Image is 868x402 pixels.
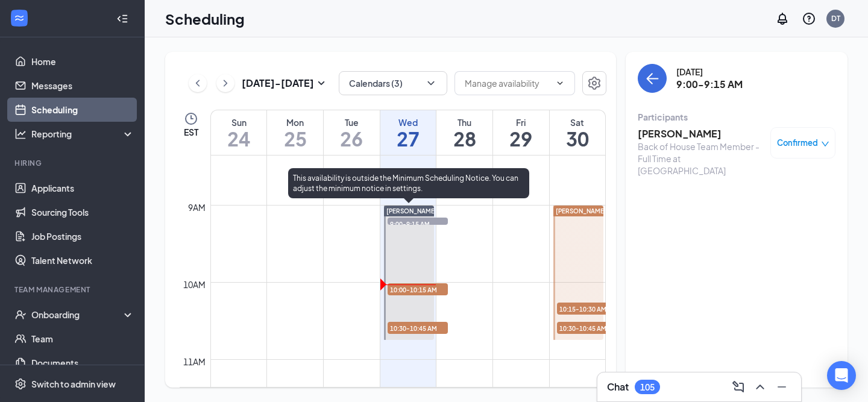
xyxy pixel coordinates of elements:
[772,377,791,397] button: Minimize
[640,382,655,392] div: 105
[211,110,266,155] a: August 24, 2025
[638,64,667,93] button: back-button
[165,8,245,29] h1: Scheduling
[324,116,380,128] div: Tue
[556,207,606,215] span: [PERSON_NAME]
[31,309,124,321] div: Onboarding
[211,128,266,149] h1: 24
[676,66,743,78] div: [DATE]
[186,201,208,214] div: 9am
[550,116,605,128] div: Sat
[380,110,436,155] a: August 27, 2025
[324,110,380,155] a: August 26, 2025
[388,218,448,230] span: 9:00-9:15 AM
[219,76,231,90] svg: ChevronRight
[777,137,818,149] span: Confirmed
[184,126,198,138] span: EST
[729,377,748,397] button: ComposeMessage
[31,74,134,98] a: Messages
[388,283,448,295] span: 10:00-10:15 AM
[14,128,27,140] svg: Analysis
[192,76,204,90] svg: ChevronLeft
[31,224,134,248] a: Job Postings
[31,49,134,74] a: Home
[211,116,266,128] div: Sun
[607,380,629,394] h3: Chat
[425,77,437,89] svg: ChevronDown
[386,207,437,215] span: [PERSON_NAME]
[557,303,617,315] span: 10:15-10:30 AM
[242,77,314,90] h3: [DATE] - [DATE]
[775,380,789,394] svg: Minimize
[189,74,207,92] button: ChevronLeft
[550,110,605,155] a: August 30, 2025
[388,322,448,334] span: 10:30-10:45 AM
[267,110,323,155] a: August 25, 2025
[380,116,436,128] div: Wed
[557,322,617,334] span: 10:30-10:45 AM
[587,76,602,90] svg: Settings
[184,111,198,126] svg: Clock
[493,128,549,149] h1: 29
[753,380,767,394] svg: ChevronUp
[550,128,605,149] h1: 30
[31,176,134,200] a: Applicants
[645,71,659,86] svg: ArrowLeft
[13,12,25,24] svg: WorkstreamLogo
[555,78,565,88] svg: ChevronDown
[802,11,816,26] svg: QuestionInfo
[775,11,790,26] svg: Notifications
[31,98,134,122] a: Scheduling
[465,77,550,90] input: Manage availability
[14,158,132,168] div: Hiring
[324,128,380,149] h1: 26
[731,380,746,394] svg: ComposeMessage
[181,278,208,291] div: 10am
[216,74,234,92] button: ChevronRight
[493,110,549,155] a: August 29, 2025
[181,355,208,368] div: 11am
[676,78,743,91] h3: 9:00-9:15 AM
[638,111,835,123] div: Participants
[31,128,135,140] div: Reporting
[31,200,134,224] a: Sourcing Tools
[638,140,764,177] div: Back of House Team Member - Full Time at [GEOGRAPHIC_DATA]
[116,13,128,25] svg: Collapse
[14,284,132,295] div: Team Management
[582,71,606,95] button: Settings
[380,128,436,149] h1: 27
[31,248,134,272] a: Talent Network
[831,13,840,24] div: DT
[638,127,764,140] h3: [PERSON_NAME]
[493,116,549,128] div: Fri
[31,378,116,390] div: Switch to admin view
[267,128,323,149] h1: 25
[14,378,27,390] svg: Settings
[750,377,770,397] button: ChevronUp
[267,116,323,128] div: Mon
[31,351,134,375] a: Documents
[314,76,329,90] svg: SmallChevronDown
[436,128,492,149] h1: 28
[821,140,829,148] span: down
[436,110,492,155] a: August 28, 2025
[827,361,856,390] div: Open Intercom Messenger
[288,168,529,198] div: This availability is outside the Minimum Scheduling Notice. You can adjust the minimum notice in ...
[339,71,447,95] button: Calendars (3)ChevronDown
[31,327,134,351] a: Team
[436,116,492,128] div: Thu
[14,309,27,321] svg: UserCheck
